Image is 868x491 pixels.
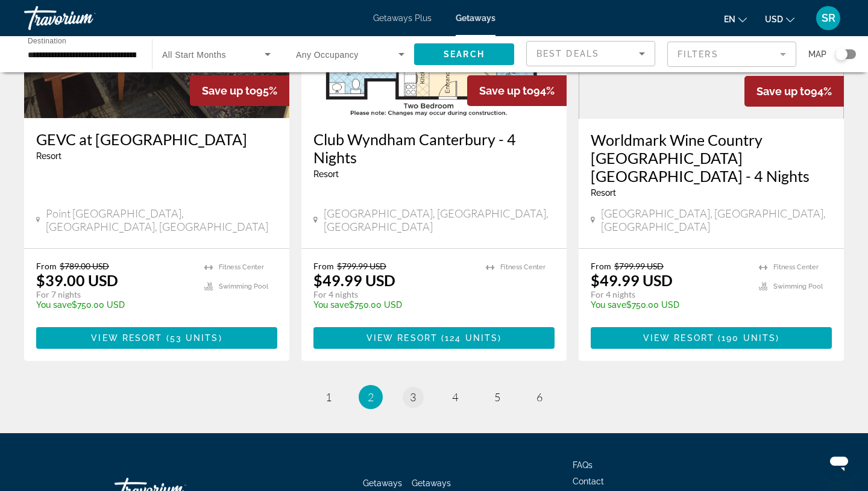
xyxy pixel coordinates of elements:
[591,271,673,289] p: $49.99 USD
[467,75,567,106] div: 94%
[36,289,192,300] p: For 7 nights
[337,261,386,271] span: $799.99 USD
[414,43,514,65] button: Search
[822,12,835,24] span: SR
[820,443,858,481] iframe: Button to launch messaging window
[36,151,61,161] span: Resort
[313,271,395,289] p: $49.99 USD
[601,207,832,233] span: [GEOGRAPHIC_DATA], [GEOGRAPHIC_DATA], [GEOGRAPHIC_DATA]
[756,85,811,98] span: Save up to
[368,390,374,404] span: 2
[36,300,192,310] p: $750.00 USD
[765,10,794,28] button: Change currency
[46,207,277,233] span: Point [GEOGRAPHIC_DATA], [GEOGRAPHIC_DATA], [GEOGRAPHIC_DATA]
[313,327,555,349] button: View Resort(124 units)
[724,10,747,28] button: Change language
[324,207,555,233] span: [GEOGRAPHIC_DATA], [GEOGRAPHIC_DATA], [GEOGRAPHIC_DATA]
[591,300,626,310] span: You save
[190,75,289,106] div: 95%
[536,390,542,404] span: 6
[667,41,796,67] button: Filter
[28,37,66,45] span: Destination
[313,300,474,310] p: $750.00 USD
[479,84,533,97] span: Save up to
[573,460,593,470] a: FAQs
[366,333,438,343] span: View Resort
[722,333,776,343] span: 190 units
[591,261,611,271] span: From
[36,327,277,349] button: View Resort(53 units)
[219,263,264,271] span: Fitness Center
[536,46,645,61] mat-select: Sort by
[313,169,339,179] span: Resort
[773,283,823,290] span: Swimming Pool
[591,188,616,198] span: Resort
[36,271,118,289] p: $39.00 USD
[60,261,109,271] span: $789.00 USD
[219,283,268,290] span: Swimming Pool
[36,261,57,271] span: From
[808,46,826,63] span: Map
[591,131,832,185] a: Worldmark Wine Country [GEOGRAPHIC_DATA] [GEOGRAPHIC_DATA] - 4 Nights
[444,49,485,59] span: Search
[36,300,72,310] span: You save
[500,263,546,271] span: Fitness Center
[410,390,416,404] span: 3
[313,289,474,300] p: For 4 nights
[591,289,747,300] p: For 4 nights
[494,390,500,404] span: 5
[202,84,256,97] span: Save up to
[714,333,779,343] span: ( )
[643,333,714,343] span: View Resort
[591,327,832,349] button: View Resort(190 units)
[452,390,458,404] span: 4
[744,76,844,107] div: 94%
[591,300,747,310] p: $750.00 USD
[313,300,349,310] span: You save
[91,333,162,343] span: View Resort
[438,333,502,343] span: ( )
[162,50,226,60] span: All Start Months
[614,261,664,271] span: $799.99 USD
[573,477,604,486] a: Contact
[724,14,735,24] span: en
[24,385,844,409] nav: Pagination
[765,14,783,24] span: USD
[445,333,498,343] span: 124 units
[373,13,432,23] a: Getaways Plus
[162,333,222,343] span: ( )
[170,333,219,343] span: 53 units
[313,130,555,166] a: Club Wyndham Canterbury - 4 Nights
[813,5,844,31] button: User Menu
[456,13,495,23] a: Getaways
[536,49,599,58] span: Best Deals
[296,50,359,60] span: Any Occupancy
[363,478,402,488] a: Getaways
[313,261,334,271] span: From
[36,130,277,148] a: GEVC at [GEOGRAPHIC_DATA]
[773,263,819,271] span: Fitness Center
[325,390,332,404] span: 1
[24,2,145,34] a: Travorium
